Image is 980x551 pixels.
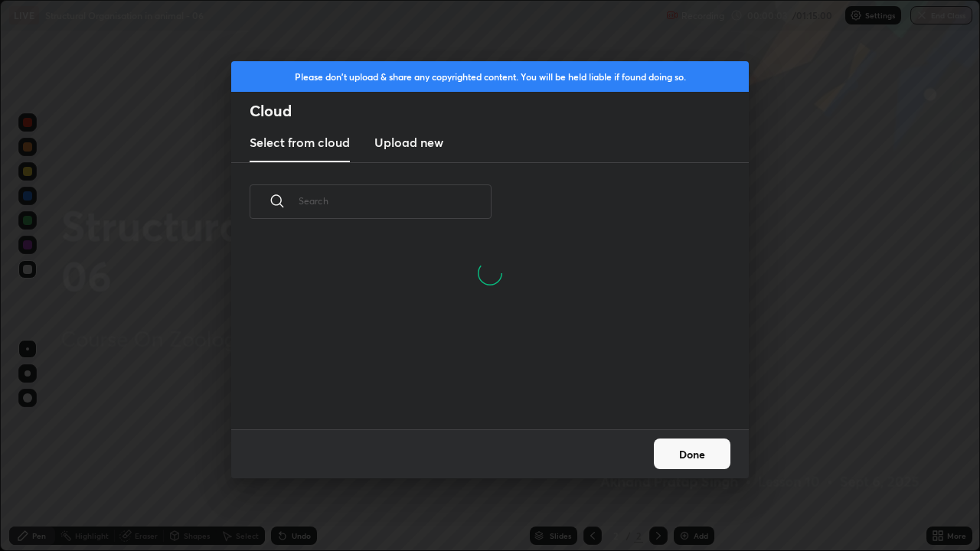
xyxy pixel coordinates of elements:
h2: Cloud [250,101,749,121]
h3: Select from cloud [250,133,350,152]
button: Done [654,439,730,469]
div: Please don't upload & share any copyrighted content. You will be held liable if found doing so. [231,61,749,92]
h3: Upload new [374,133,443,152]
input: Search [299,168,492,233]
